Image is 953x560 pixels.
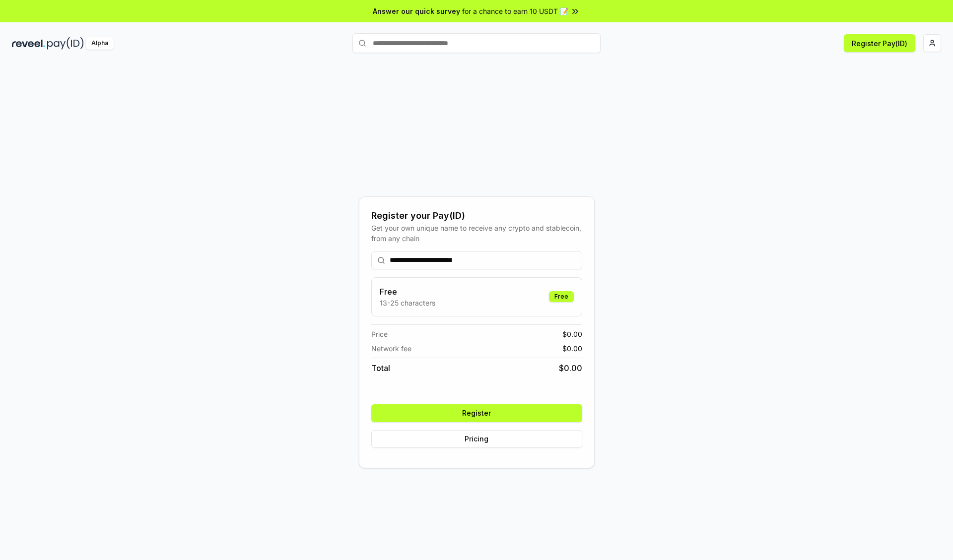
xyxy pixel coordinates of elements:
[380,298,435,308] p: 13-25 characters
[12,37,45,50] img: reveel_dark
[371,209,582,223] div: Register your Pay(ID)
[373,6,460,16] span: Answer our quick survey
[371,329,388,339] span: Price
[559,362,582,374] span: $ 0.00
[549,291,574,302] div: Free
[371,343,411,354] span: Network fee
[86,37,114,50] div: Alpha
[371,430,582,448] button: Pricing
[844,34,915,52] button: Register Pay(ID)
[462,6,568,16] span: for a chance to earn 10 USDT 📝
[47,37,84,50] img: pay_id
[380,286,435,298] h3: Free
[371,223,582,244] div: Get your own unique name to receive any crypto and stablecoin, from any chain
[371,404,582,422] button: Register
[371,362,390,374] span: Total
[562,329,582,339] span: $ 0.00
[562,343,582,354] span: $ 0.00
